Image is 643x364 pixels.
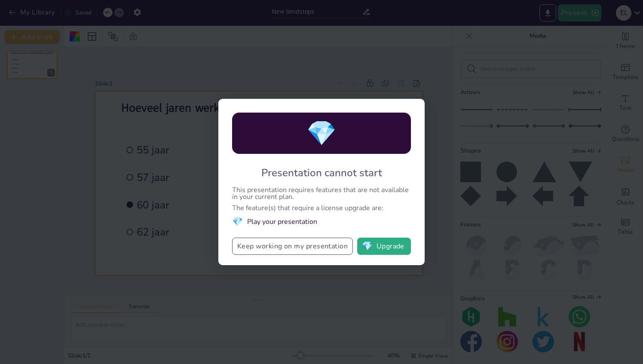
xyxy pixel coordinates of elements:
span: diamond [362,242,373,251]
span: diamond [306,117,337,150]
button: Keep working on my presentation [232,238,353,255]
li: Play your presentation [232,216,411,227]
button: diamondUpgrade [357,238,411,255]
div: Presentation cannot start [261,166,382,180]
span: diamond [232,216,243,227]
div: The feature(s) that require a license upgrade are: [232,205,411,211]
div: This presentation requires features that are not available in your current plan. [232,187,411,200]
